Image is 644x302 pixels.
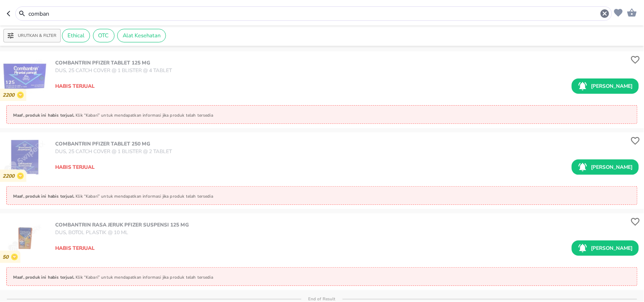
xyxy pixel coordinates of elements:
[62,29,90,42] div: Ethical
[591,82,633,90] p: [PERSON_NAME]
[55,163,95,171] p: Habis terjual
[55,82,95,90] p: Habis terjual
[55,67,172,74] p: DUS, 25 CATCH COVER @ 1 BLISTER @ 4 TABLET
[13,112,76,118] p: Maaf, produk ini habis terjual.
[55,59,172,67] p: COMBANTRIN Pfizer TABLET 125 MG
[28,9,600,18] input: Cari 4000+ produk di sini
[117,29,166,42] div: Alat Kesehatan
[591,244,633,252] p: [PERSON_NAME]
[3,29,61,42] button: Urutkan & Filter
[301,296,343,302] p: End of Result
[76,274,213,280] p: Klik “Kabari” untuk mendapatkan informasi jika produk telah tersedia
[62,32,90,39] span: Ethical
[13,274,76,280] p: Maaf, produk ini habis terjual.
[93,29,115,42] div: OTC
[76,193,213,199] p: Klik “Kabari” untuk mendapatkan informasi jika produk telah tersedia
[55,148,172,155] p: DUS, 25 CATCH COVER @ 1 BLISTER @ 2 TABLET
[3,173,17,179] p: 2200
[591,163,633,171] p: [PERSON_NAME]
[55,221,189,229] p: COMBANTRIN RASA JERUK Pfizer SUSPENSI 125 mg
[55,140,172,148] p: COMBANTRIN Pfizer TABLET 250 MG
[118,32,166,39] span: Alat Kesehatan
[76,112,213,118] p: Klik “Kabari” untuk mendapatkan informasi jika produk telah tersedia
[3,254,11,260] p: 50
[55,229,189,236] p: DUS, BOTOL PLASTIK @ 10 ML
[572,159,639,175] button: [PERSON_NAME]
[572,78,639,94] button: [PERSON_NAME]
[3,92,17,98] p: 2200
[572,240,639,256] button: [PERSON_NAME]
[13,193,76,199] p: Maaf, produk ini habis terjual.
[55,244,95,252] p: Habis terjual
[18,33,56,39] p: Urutkan & Filter
[93,32,114,39] span: OTC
